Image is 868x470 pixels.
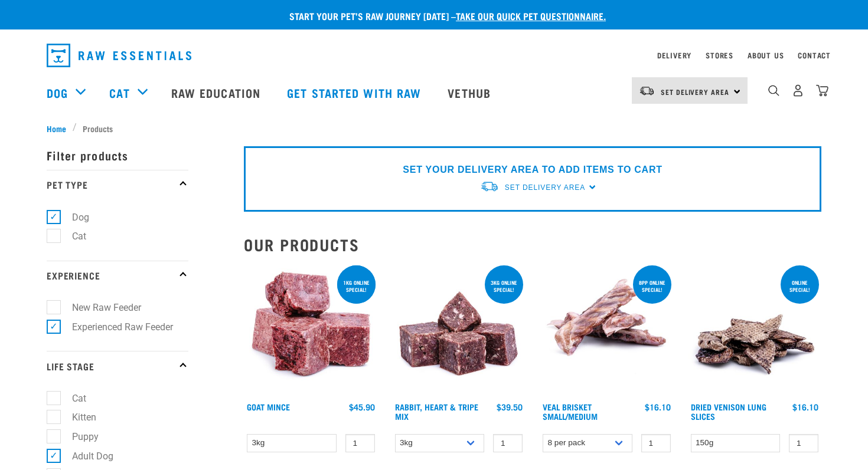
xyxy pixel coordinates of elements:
[706,53,733,57] a: Stores
[47,122,73,134] a: Home
[816,84,828,97] img: home-icon@2x.png
[641,434,671,452] input: 1
[53,320,178,334] label: Experienced Raw Feeder
[47,84,68,101] a: Dog
[53,229,91,244] label: Cat
[53,410,101,425] label: Kitten
[392,263,526,397] img: 1175 Rabbit Heart Tripe Mix 01
[436,69,505,116] a: Vethub
[493,434,523,452] input: 1
[47,351,188,380] p: Life Stage
[661,90,729,94] span: Set Delivery Area
[275,69,436,116] a: Get started with Raw
[47,261,188,290] p: Experience
[792,402,818,412] div: $16.10
[485,274,523,298] div: 3kg online special!
[543,405,598,418] a: Veal Brisket Small/Medium
[480,180,499,193] img: van-moving.png
[47,44,191,67] img: Raw Essentials Logo
[47,122,821,134] nav: breadcrumbs
[639,86,655,96] img: van-moving.png
[768,85,779,96] img: home-icon-1@2x.png
[792,84,804,97] img: user.png
[748,53,784,57] a: About Us
[789,434,818,452] input: 1
[798,53,831,57] a: Contact
[633,274,671,298] div: 8pp online special!
[349,402,375,412] div: $45.90
[53,429,103,444] label: Puppy
[497,402,523,412] div: $39.50
[657,53,691,57] a: Delivery
[53,449,118,464] label: Adult Dog
[109,84,129,101] a: Cat
[53,210,94,225] label: Dog
[645,402,671,412] div: $16.10
[505,183,585,192] span: Set Delivery Area
[37,39,831,72] nav: dropdown navigation
[159,69,275,116] a: Raw Education
[540,263,674,397] img: 1207 Veal Brisket 4pp 01
[688,263,822,397] img: 1304 Venison Lung Slices 01
[47,170,188,199] p: Pet Type
[456,13,606,18] a: take our quick pet questionnaire.
[691,405,766,418] a: Dried Venison Lung Slices
[345,434,375,452] input: 1
[337,274,376,298] div: 1kg online special!
[244,235,821,254] h2: Our Products
[47,140,188,170] p: Filter products
[53,391,91,406] label: Cat
[244,263,378,397] img: 1077 Wild Goat Mince 01
[53,300,146,315] label: New Raw Feeder
[247,405,290,409] a: Goat Mince
[47,122,66,134] span: Home
[781,274,819,298] div: ONLINE SPECIAL!
[403,163,662,177] p: SET YOUR DELIVERY AREA TO ADD ITEMS TO CART
[395,405,478,418] a: Rabbit, Heart & Tripe Mix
